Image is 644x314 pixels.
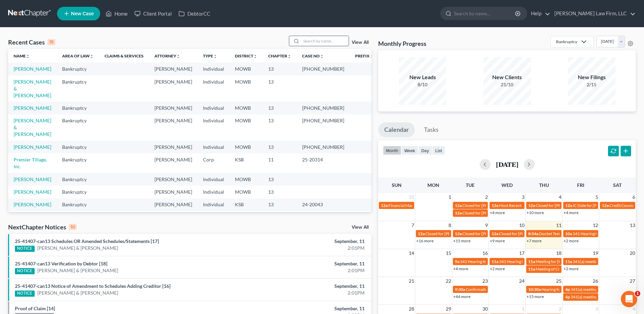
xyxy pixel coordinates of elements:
td: 13 [263,115,297,141]
div: New Filings [568,73,615,81]
input: Search by name... [301,36,349,46]
a: Help [528,7,550,20]
td: Corp [198,153,229,173]
span: 1 [448,193,452,201]
i: unfold_more [287,54,291,58]
span: Wed [501,182,513,188]
a: [PERSON_NAME] Law Firm, LLC [551,7,636,20]
h2: [DATE] [496,161,518,168]
span: 341(a) meeting for [PERSON_NAME] [571,294,636,299]
span: 2 [484,193,489,201]
td: 13 [263,173,297,186]
iframe: Intercom live chat [621,291,637,307]
h3: Monthly Progress [378,39,426,48]
td: [PHONE_NUMBER] [297,115,350,141]
span: 11 [555,221,562,229]
td: Bankruptcy [57,186,99,198]
td: 24-20043 [297,198,350,211]
a: +2 more [490,266,505,271]
span: 10a [565,231,572,236]
td: KSB [229,153,263,173]
td: MOWB [229,63,263,75]
td: Individual [198,211,229,224]
td: Bankruptcy [57,115,99,141]
div: New Leads [399,73,446,81]
td: Individual [198,115,229,141]
span: 31 [408,193,415,201]
div: 2/15 [568,81,615,88]
a: Premier Tillage, Inc. [14,157,47,169]
a: +7 more [527,238,541,243]
td: [PERSON_NAME] [149,153,198,173]
span: 29 [445,305,452,313]
span: 24 [518,277,525,285]
button: week [401,146,418,155]
span: 15 [445,249,452,257]
span: 1 [521,305,525,313]
span: 3 [595,305,599,313]
span: 8 [448,221,452,229]
td: MOWB [229,173,263,186]
a: +4 more [564,210,578,215]
span: 19 [592,249,599,257]
a: Districtunfold_more [235,53,257,58]
span: 12a [418,231,425,236]
td: MOWB [229,75,263,102]
div: 2:01PM [253,267,365,274]
span: 9:30a [455,287,465,292]
div: NOTICE [15,291,35,297]
a: Proof of Claim [14] [15,306,55,311]
span: 11a [492,259,498,264]
div: 10 [69,224,77,230]
span: 341 Hearing for [PERSON_NAME] [460,259,521,264]
td: Bankruptcy [57,102,99,114]
a: Typeunfold_more [203,53,217,58]
span: 11a [528,259,535,264]
a: [PERSON_NAME] & [PERSON_NAME] [14,118,51,137]
a: +15 more [527,294,544,299]
td: Individual [198,102,229,114]
span: 4p [565,287,570,292]
span: 4p [565,294,570,299]
span: Sun [392,182,402,188]
span: Closed for [PERSON_NAME] [499,231,550,236]
a: View All [352,225,369,230]
div: Bankruptcy [556,39,577,45]
span: Meeting for [PERSON_NAME] [536,259,589,264]
td: [PERSON_NAME] [149,173,198,186]
span: 10 [518,221,525,229]
div: September, 11 [253,283,365,290]
span: 21 [408,277,415,285]
span: Closed for [PERSON_NAME] & [PERSON_NAME] [462,231,549,236]
a: [PERSON_NAME] [14,176,51,182]
td: MOWB [229,186,263,198]
i: unfold_more [320,54,324,58]
th: Claims & Services [99,49,149,63]
span: 3 [521,193,525,201]
div: 2:01PM [253,290,365,296]
td: [PERSON_NAME] [149,115,198,141]
td: KSB [229,198,263,211]
a: +15 more [453,238,471,243]
a: 25-41407-can13 Verification by Debtor [18] [15,261,107,266]
div: 2:01PM [253,245,365,251]
i: unfold_more [370,54,374,58]
a: [PERSON_NAME] & [PERSON_NAME] [14,79,51,98]
span: Hearing for [PERSON_NAME] [541,287,594,292]
i: unfold_more [90,54,94,58]
a: [PERSON_NAME] [14,144,51,150]
span: 12a [455,203,462,208]
a: 25-41407-can13 Notice of Amendment to Schedules Adding Creditor [16] [15,283,170,289]
span: Mon [427,182,439,188]
span: Closed for [PERSON_NAME] [536,203,587,208]
td: 13 [263,63,297,75]
span: 9a [455,259,459,264]
span: 12a [528,203,535,208]
a: Nameunfold_more [14,53,30,58]
td: MOWB [229,102,263,114]
span: 8:54a [528,231,538,236]
span: 9 [484,221,489,229]
td: Bankruptcy [57,63,99,75]
span: Thu [539,182,549,188]
a: +44 more [453,294,471,299]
